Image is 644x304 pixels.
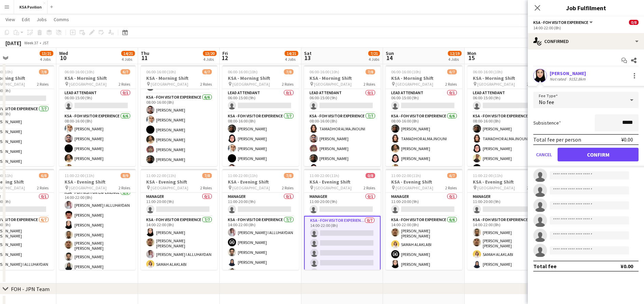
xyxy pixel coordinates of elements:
span: 11:00-22:00 (11h) [146,173,176,178]
div: 4 Jobs [448,57,461,62]
app-job-card: 11:00-22:00 (11h)6/7KSA - Evening Shift [GEOGRAPHIC_DATA]2 RolesManager0/111:00-20:00 (9h) KSA - ... [467,169,544,270]
div: ¥0.00 [620,263,633,270]
span: 2 Roles [445,82,457,87]
span: 6/8 [39,173,49,178]
span: 06:00-16:00 (10h) [391,69,421,74]
app-card-role: KSA - FOH Visitor Experience7/714:00-22:00 (8h)[PERSON_NAME][PERSON_NAME] [PERSON_NAME][PERSON_NA... [141,216,217,301]
div: 4 Jobs [203,57,216,62]
div: 4 Jobs [285,57,298,62]
app-job-card: 11:00-22:00 (11h)6/7KSA - Evening Shift [GEOGRAPHIC_DATA]2 RolesManager0/111:00-20:00 (9h) KSA - ... [386,169,462,270]
h3: KSA - Evening Shift [467,179,544,185]
span: [GEOGRAPHIC_DATA] [477,82,515,87]
span: 2 Roles [37,185,49,190]
app-card-role: LEAD ATTENDANT0/106:00-15:00 (9h) [304,89,381,112]
app-job-card: 11:00-22:00 (11h)7/8KSA - Evening Shift [GEOGRAPHIC_DATA]2 RolesManager0/111:00-20:00 (9h) KSA - ... [141,169,217,270]
app-job-card: 06:00-16:00 (10h)6/7KSA - Morning Shift [GEOGRAPHIC_DATA]2 RolesLEAD ATTENDANT0/106:00-15:00 (9h)... [59,65,136,166]
h3: KSA - Morning Shift [141,75,217,81]
span: Mon [467,50,476,56]
span: 2 Roles [527,185,538,190]
span: 2 Roles [119,185,130,190]
app-job-card: 06:00-16:00 (10h)6/7KSA - Morning Shift [GEOGRAPHIC_DATA]2 RolesLEAD ATTENDANT0/106:00-15:00 (9h)... [141,65,217,166]
span: [GEOGRAPHIC_DATA] [69,185,107,190]
button: Cancel [533,148,555,161]
a: View [3,15,18,24]
h3: KSA - Morning Shift [222,75,299,81]
span: [GEOGRAPHIC_DATA] [69,82,107,87]
span: 7/8 [284,173,293,178]
span: 13/20 [203,51,217,56]
span: 12 [221,54,228,62]
div: Not rated [550,76,567,82]
span: 6/7 [447,173,457,178]
h3: KSA - Morning Shift [59,75,136,81]
app-card-role: KSA - FOH Visitor Experience6/614:00-22:00 (8h)[PERSON_NAME] [PERSON_NAME]SAMAH ALAKLABI[PERSON_N... [386,216,462,291]
span: 11:00-22:00 (11h) [391,173,421,178]
app-card-role: KSA - FOH Visitor Experience7/714:00-22:00 (8h)[PERSON_NAME] I ALLUHAYDAN[PERSON_NAME][PERSON_NAM... [222,216,299,299]
span: 10 [58,54,68,62]
span: [GEOGRAPHIC_DATA] [232,185,270,190]
button: KSA Pavilion [14,0,47,14]
span: 2 Roles [37,82,49,87]
app-card-role: LEAD ATTENDANT0/106:00-15:00 (9h) [467,89,544,112]
button: Confirm [558,148,639,161]
span: 6/7 [447,69,457,74]
a: Edit [19,15,32,24]
div: 11:00-22:00 (11h)8/9KSA - Evening Shift [GEOGRAPHIC_DATA]2 RolesManager0/111:00-20:00 (9h) KSA - ... [59,169,136,270]
span: Jobs [37,16,47,23]
button: KSA - FOH Visitor Experience [533,20,594,25]
span: 0/8 [629,20,639,25]
div: 06:00-16:00 (10h)6/7KSA - Morning Shift [GEOGRAPHIC_DATA]2 RolesLEAD ATTENDANT0/106:00-15:00 (9h)... [386,65,462,166]
h3: KSA - Evening Shift [386,179,462,185]
div: 9152.8km [567,76,587,82]
div: FOH - JPN Team [11,286,50,292]
span: 6/7 [202,69,212,74]
h3: KSA - Evening Shift [304,179,381,185]
span: 2 Roles [200,185,212,190]
app-card-role: LEAD ATTENDANT0/106:00-15:00 (9h) [59,89,136,112]
app-card-role: KSA - FOH Visitor Experience6/608:00-16:00 (8h)[PERSON_NAME]TAMADHOR ALMAJNOUNI[PERSON_NAME][PERS... [467,112,544,185]
span: 06:00-16:00 (10h) [473,69,503,74]
app-card-role: Manager0/111:00-20:00 (9h) [386,193,462,216]
span: Edit [22,16,30,23]
span: Wed [59,50,68,56]
app-card-role: KSA - FOH Visitor Experience6/614:00-22:00 (8h)[PERSON_NAME][PERSON_NAME] [PERSON_NAME]SAMAH ALAK... [467,216,544,291]
span: [GEOGRAPHIC_DATA] [477,185,515,190]
span: 11:00-22:00 (11h) [310,173,339,178]
span: KSA - FOH Visitor Experience [533,20,588,25]
span: [GEOGRAPHIC_DATA] [396,185,433,190]
span: 7/8 [366,69,375,74]
app-job-card: 11:00-22:00 (11h)7/8KSA - Evening Shift [GEOGRAPHIC_DATA]2 RolesManager0/111:00-20:00 (9h) KSA - ... [222,169,299,270]
span: 06:00-16:00 (10h) [146,69,176,74]
span: 7/8 [202,173,212,178]
h3: KSA - Evening Shift [222,179,299,185]
span: Thu [141,50,149,56]
span: View [5,16,15,23]
span: 2 Roles [119,82,130,87]
h3: KSA - Morning Shift [304,75,381,81]
span: Week 37 [23,40,40,45]
span: 06:00-16:00 (10h) [65,69,94,74]
div: Confirmed [528,33,644,49]
span: 6/7 [121,69,130,74]
div: Total fee per person [533,136,581,143]
h3: KSA - Morning Shift [467,75,544,81]
span: [GEOGRAPHIC_DATA] [151,185,188,190]
app-card-role: KSA - FOH Visitor Experience6/608:00-16:00 (8h)[PERSON_NAME][PERSON_NAME][PERSON_NAME][PERSON_NAM... [59,112,136,185]
label: Subsistence [533,120,561,126]
app-card-role: KSA - FOH Visitor Experience7/708:00-16:00 (8h)[PERSON_NAME][PERSON_NAME][PERSON_NAME][PERSON_NAM... [222,112,299,195]
span: 14/21 [121,51,135,56]
h3: Job Fulfilment [528,3,644,12]
span: 13/21 [40,51,53,56]
div: 4 Jobs [40,57,53,62]
span: Comms [54,16,69,23]
h3: KSA - Evening Shift [141,179,217,185]
app-card-role: LEAD ATTENDANT0/106:00-15:00 (9h) [222,89,299,112]
app-card-role: Manager0/111:00-20:00 (9h) [467,193,544,216]
app-card-role: Manager0/111:00-20:00 (9h) [141,193,217,216]
span: 2 Roles [282,185,293,190]
app-card-role: Manager0/111:00-20:00 (9h) [304,193,381,216]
